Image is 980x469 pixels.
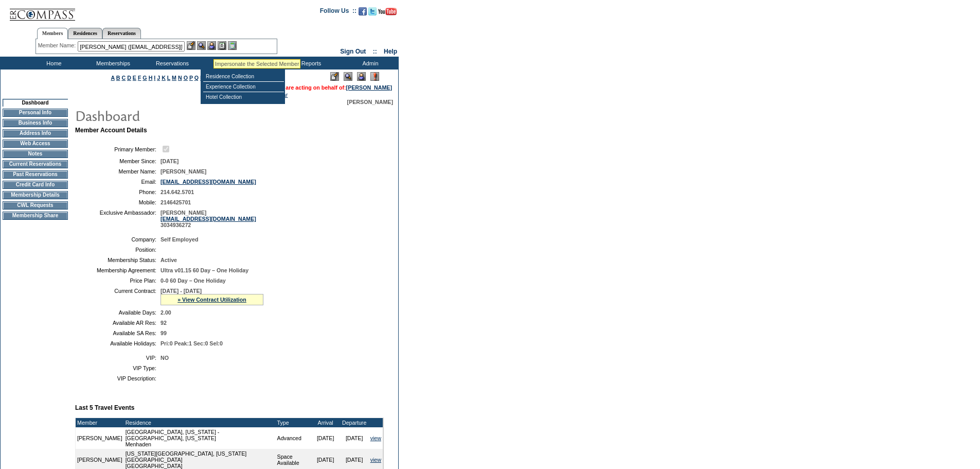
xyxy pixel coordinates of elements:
td: Phone: [79,189,156,195]
span: [PERSON_NAME] [347,99,393,105]
a: Become our fan on Facebook [359,10,367,16]
td: Reservations [141,57,201,70]
div: Impersonate the Selected Member [215,61,299,67]
a: view [370,435,381,441]
td: Advanced [276,427,311,449]
a: O [184,75,188,81]
a: [PERSON_NAME] [346,84,392,91]
a: H [149,75,153,81]
a: Members [37,28,68,39]
a: G [142,75,147,81]
td: Memberships [82,57,141,70]
td: Business Info [3,119,68,127]
img: View [197,41,206,50]
td: VIP: [79,355,156,361]
span: :: [373,48,377,55]
td: Membership Share [3,212,68,220]
a: K [162,75,166,81]
td: Available SA Res: [79,330,156,336]
a: Help [384,48,397,55]
td: Exclusive Ambassador: [79,210,156,228]
a: N [178,75,182,81]
td: Past Reservations [3,170,68,179]
td: Primary Member: [79,144,156,154]
img: View Mode [344,72,352,81]
td: Reports [280,57,340,70]
img: b_edit.gif [187,41,195,50]
td: Personal Info [3,109,68,117]
td: Price Plan: [79,277,156,284]
a: J [157,75,160,81]
td: Available AR Res: [79,320,156,326]
a: view [370,457,381,463]
span: Ultra v01.15 60 Day – One Holiday [161,267,248,273]
a: I [154,75,155,81]
span: 0-0 60 Day – One Holiday [161,277,226,284]
td: Mobile: [79,199,156,205]
span: Pri:0 Peak:1 Sec:0 Sel:0 [161,340,223,346]
td: Web Access [3,140,68,148]
td: Admin [340,57,399,70]
td: Experience Collection [203,82,284,92]
td: Notes [3,150,68,158]
td: Follow Us :: [320,6,357,19]
img: Edit Mode [330,72,339,81]
a: [EMAIL_ADDRESS][DOMAIN_NAME] [161,179,256,185]
a: [EMAIL_ADDRESS][DOMAIN_NAME] [161,216,256,222]
a: Sign Out [340,48,366,55]
td: Dashboard [3,99,68,107]
span: 214.642.5701 [161,189,194,195]
a: Q [194,75,199,81]
a: F [138,75,141,81]
td: VIP Description: [79,375,156,381]
td: Arrival [311,418,340,427]
td: Vacation Collection [201,57,280,70]
td: Email: [79,179,156,185]
td: Membership Agreement: [79,267,156,273]
td: Address Info [3,129,68,137]
td: Type [276,418,311,427]
td: Membership Details [3,191,68,199]
td: Residence Collection [203,72,284,82]
td: Company: [79,236,156,242]
a: Reservations [102,28,141,39]
span: 2.00 [161,309,171,316]
span: NO [161,355,169,361]
a: B [116,75,120,81]
td: Available Holidays: [79,340,156,346]
img: Follow us on Twitter [368,7,377,15]
img: Subscribe to our YouTube Channel [378,8,397,15]
span: Self Employed [161,236,198,242]
td: Credit Card Info [3,181,68,189]
td: Available Days: [79,309,156,316]
a: P [189,75,193,81]
img: b_calculator.gif [228,41,237,50]
a: Residences [68,28,102,39]
a: D [127,75,131,81]
td: Departure [340,418,369,427]
b: Member Account Details [75,127,147,134]
td: Current Contract: [79,288,156,305]
td: Home [23,57,82,70]
img: Become our fan on Facebook [359,7,367,15]
img: Log Concern/Member Elevation [370,72,379,81]
a: C [121,75,126,81]
span: [DATE] - [DATE] [161,288,202,294]
span: [PERSON_NAME] [161,168,206,175]
font: You are acting on behalf of: [274,84,392,91]
td: Member Name: [79,168,156,175]
td: Residence [124,418,276,427]
b: Last 5 Travel Events [75,404,134,411]
a: A [111,75,115,81]
td: Member Since: [79,158,156,164]
a: » View Contract Utilization [177,297,246,303]
img: Impersonate [207,41,216,50]
td: [GEOGRAPHIC_DATA], [US_STATE] - [GEOGRAPHIC_DATA], [US_STATE] Menhaden [124,427,276,449]
td: [PERSON_NAME] [76,427,124,449]
td: [DATE] [340,427,369,449]
img: Impersonate [357,72,366,81]
td: [DATE] [311,427,340,449]
a: M [172,75,176,81]
td: Position: [79,247,156,253]
span: 2146425701 [161,199,191,205]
